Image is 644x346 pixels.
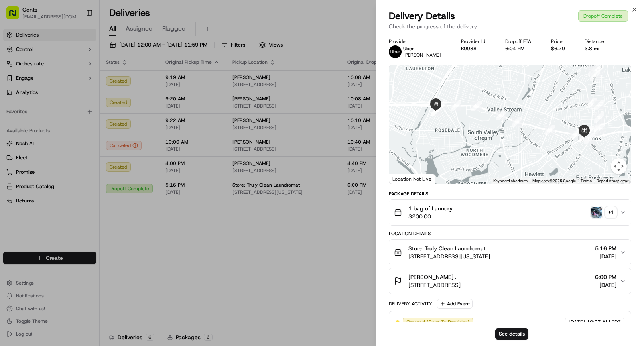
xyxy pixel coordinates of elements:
[391,173,418,184] img: Google
[532,179,576,183] span: Map data ©2025 Google
[569,319,585,326] span: [DATE]
[389,301,432,307] div: Delivery Activity
[595,273,616,281] span: 6:00 PM
[493,178,528,184] button: Keyboard shortcuts
[408,212,453,220] span: $200.00
[591,207,602,218] img: photo_proof_of_pickup image
[586,98,597,108] div: 6
[461,38,492,45] div: Provider Id
[389,191,631,197] div: Package Details
[408,252,490,260] span: [STREET_ADDRESS][US_STATE]
[587,319,621,326] span: 10:27 AM EDT
[496,110,506,120] div: 20
[545,125,555,135] div: 18
[389,10,455,22] span: Delivery Details
[551,45,572,52] div: $6.70
[597,179,628,183] a: Report a map error
[471,101,482,111] div: 21
[591,207,616,218] button: photo_proof_of_pickup image+1
[505,38,538,45] div: Dropoff ETA
[403,52,441,58] span: [PERSON_NAME]
[391,173,418,184] a: Open this area in Google Maps (opens a new window)
[570,130,580,140] div: 17
[389,22,631,30] p: Check the progress of the delivery
[588,65,599,76] div: 3
[389,230,631,237] div: Location Details
[595,244,616,252] span: 5:16 PM
[389,38,448,45] div: Provider
[408,273,456,281] span: [PERSON_NAME] .
[591,66,601,77] div: 4
[403,45,441,52] p: Uber
[585,38,611,45] div: Distance
[389,240,631,265] button: Store: Truly Clean Laundromat[STREET_ADDRESS][US_STATE]5:16 PM[DATE]
[611,158,627,174] button: Map camera controls
[585,45,611,52] div: 3.8 mi
[595,281,616,289] span: [DATE]
[408,244,486,252] span: Store: Truly Clean Laundromat
[589,126,599,136] div: 10
[389,174,435,184] div: Location Not Live
[406,319,469,326] span: Created (Sent To Provider)
[389,200,631,225] button: 1 bag of Laundry$200.00photo_proof_of_pickup image+1
[389,45,402,58] img: uber-new-logo.jpeg
[594,123,605,134] div: 9
[505,45,538,52] div: 6:04 PM
[408,204,453,212] span: 1 bag of Laundry
[551,38,572,45] div: Price
[605,207,616,218] div: + 1
[512,117,522,127] div: 19
[495,328,528,340] button: See details
[408,281,461,289] span: [STREET_ADDRESS]
[451,100,461,111] div: 22
[594,100,604,110] div: 7
[581,179,592,183] a: Terms (opens in new tab)
[389,268,631,294] button: [PERSON_NAME] .[STREET_ADDRESS]6:00 PM[DATE]
[590,71,600,81] div: 5
[595,252,616,260] span: [DATE]
[461,45,477,52] button: B0038
[437,299,473,309] button: Add Event
[594,112,604,123] div: 8
[584,133,595,144] div: 16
